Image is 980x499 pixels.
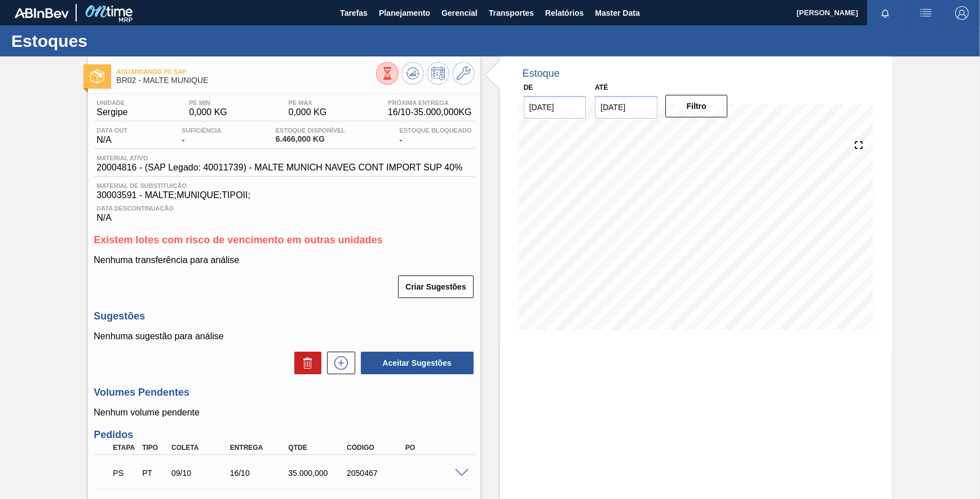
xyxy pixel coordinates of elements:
input: dd/mm/yyyy [595,96,657,119]
label: De [524,84,533,91]
h1: Estoques [11,34,211,47]
span: Master Data [595,6,639,20]
input: dd/mm/yyyy [524,96,586,119]
span: Planejamento [379,6,430,20]
div: Coleta [169,444,233,452]
div: Qtde [285,444,350,452]
img: TNhmsLtSVTkK8tSr43FrP2fwEKptu5GPRR3wAAAABJRU5ErkJggg== [15,8,69,18]
button: Visão Geral dos Estoques [376,62,399,85]
p: PS [113,469,137,478]
p: Nenhum volume pendente [94,408,474,418]
button: Aceitar Sugestões [361,352,474,374]
img: userActions [919,6,933,20]
div: 2050467 [344,469,409,478]
div: Aguardando PC SAP [110,461,140,485]
span: Estoque Disponível [276,127,345,134]
span: Gerencial [442,6,478,20]
span: PE MAX [289,99,327,106]
span: Suficiência [182,127,221,134]
span: Material de Substituição [96,182,471,189]
span: Material ativo [96,155,462,161]
div: Tipo [139,444,169,452]
span: Próxima Entrega [388,99,472,106]
img: Ícone [90,69,104,84]
div: - [179,127,224,145]
div: Pedido de Transferência [139,469,169,478]
span: PE MIN [189,99,227,106]
button: Notificações [867,5,903,21]
span: Tarefas [340,6,368,20]
span: Aguardando PC SAP [116,68,376,75]
div: Criar Sugestões [399,274,474,299]
button: Ir ao Master Data / Geral [452,62,475,85]
span: Relatórios [545,6,584,20]
div: N/A [94,127,130,145]
span: Transportes [489,6,534,20]
span: Estoque Bloqueado [399,127,471,134]
div: PO [403,444,467,452]
div: 09/10/2025 [169,469,233,478]
div: Entrega [227,444,292,452]
span: Data Descontinuação [96,205,471,212]
span: 6.466,000 KG [276,135,345,143]
button: Filtro [665,95,728,117]
img: Logout [955,6,969,20]
div: - [396,127,474,145]
div: Código [344,444,409,452]
h3: Volumes Pendentes [94,387,474,399]
h3: Sugestões [94,310,474,322]
p: Nenhuma sugestão para análise [94,331,474,342]
span: 20004816 - (SAP Legado: 40011739) - MALTE MUNICH NAVEG CONT IMPORT SUP 40% [96,163,462,173]
button: Criar Sugestões [398,275,473,298]
div: 35.000,000 [285,469,350,478]
div: Aceitar Sugestões [355,351,475,375]
p: Nenhuma transferência para análise [94,255,474,265]
div: Etapa [110,444,140,452]
span: Existem lotes com risco de vencimento em outras unidades [94,234,382,246]
button: Atualizar Gráfico [401,62,424,85]
div: Nova sugestão [321,352,355,374]
div: Excluir Sugestões [289,352,321,374]
div: 16/10/2025 [227,469,292,478]
span: BR02 - MALTE MUNIQUE [116,76,376,85]
span: Sergipe [96,107,127,117]
span: Unidade [96,99,127,106]
button: Programar Estoque [427,62,449,85]
h3: Pedidos [94,429,474,441]
span: 30003591 - MALTE;MUNIQUE;TIPOII; [96,190,471,200]
span: 16/10 - 35.000,000 KG [388,107,472,117]
span: 0,000 KG [289,107,327,117]
div: Estoque [523,68,560,80]
div: N/A [94,200,474,223]
label: Até [595,84,608,91]
span: 0,000 KG [189,107,227,117]
span: Data out [96,127,127,134]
